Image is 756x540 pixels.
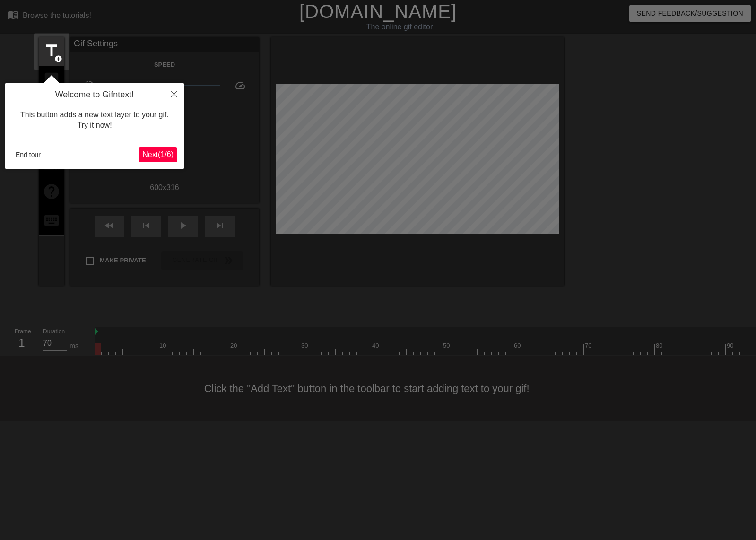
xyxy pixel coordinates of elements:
button: End tour [12,148,44,162]
button: Close [164,83,184,105]
div: This button adds a new text layer to your gif. Try it now! [12,100,177,140]
button: Next [139,147,177,162]
h4: Welcome to Gifntext! [12,90,177,100]
span: Next ( 1 / 6 ) [142,150,174,158]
